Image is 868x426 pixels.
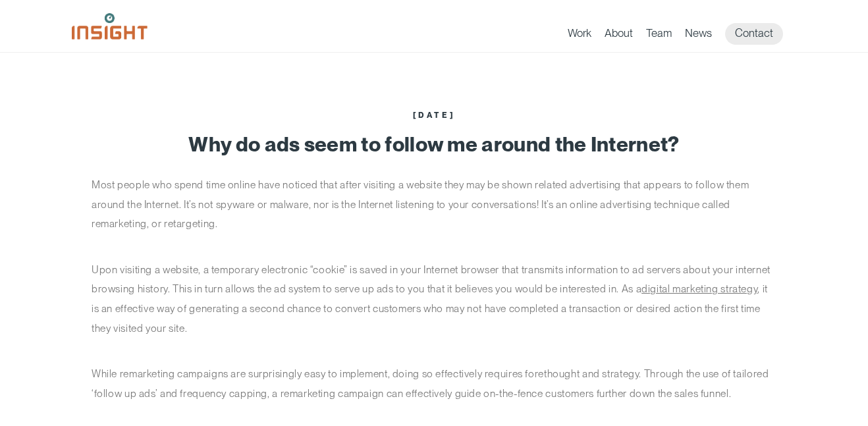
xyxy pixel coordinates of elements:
p: Most people who spend time online have noticed that after visiting a website they may be shown re... [92,175,776,234]
a: News [685,26,712,45]
p: Upon visiting a website, a temporary electronic “cookie” is saved in your Internet browser that t... [92,260,776,338]
a: About [605,26,633,45]
h1: Why do ads seem to follow me around the Internet? [92,133,776,155]
img: Insight Marketing Design [72,13,148,40]
a: Contact [725,23,783,45]
a: Work [568,26,591,45]
nav: primary navigation menu [568,23,796,45]
p: While remarketing campaigns are surprisingly easy to implement, doing so effectively requires for... [92,364,776,403]
a: digital marketing strategy [641,282,757,295]
a: Team [646,26,672,45]
div: [DATE] [92,111,776,120]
